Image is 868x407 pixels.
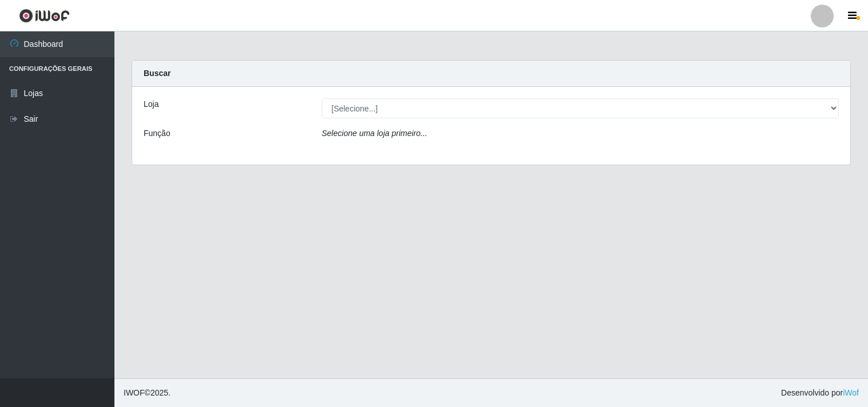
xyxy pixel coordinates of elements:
[19,9,70,23] img: CoreUI Logo
[322,129,427,138] i: Selecione uma loja primeiro...
[144,127,171,139] label: Função
[843,388,859,397] a: iWof
[144,98,158,110] label: Loja
[124,388,145,397] span: IWOF
[124,387,171,399] span: © 2025 .
[781,387,859,399] span: Desenvolvido por
[144,69,171,78] strong: Buscar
